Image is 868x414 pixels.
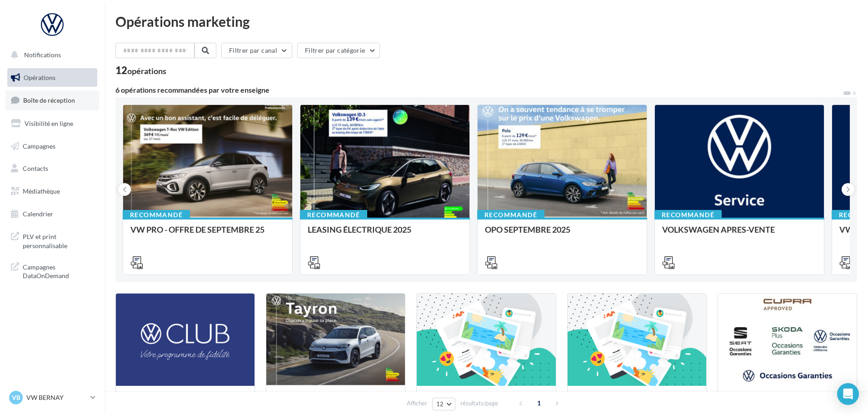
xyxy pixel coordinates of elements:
a: Opérations [5,68,99,87]
a: Boîte de réception [5,90,99,110]
span: 1 [532,396,546,410]
button: 12 [432,398,455,410]
span: Boîte de réception [23,96,75,104]
div: opérations [127,67,166,75]
button: Notifications [5,45,95,65]
div: Recommandé [123,210,190,220]
div: 6 opérations recommandées par votre enseigne [115,86,843,94]
div: Recommandé [654,210,722,220]
a: Campagnes DataOnDemand [5,257,99,284]
div: Open Intercom Messenger [837,383,859,405]
span: Campagnes [23,142,55,150]
span: Visibilité en ligne [25,120,73,127]
span: Opérations [24,74,55,81]
a: Visibilité en ligne [5,114,99,133]
div: Opérations marketing [115,15,857,28]
div: Recommandé [300,210,367,220]
div: LEASING ÉLECTRIQUE 2025 [308,225,462,243]
a: PLV et print personnalisable [5,227,99,254]
a: Médiathèque [5,182,99,201]
a: Calendrier [5,205,99,224]
a: Contacts [5,159,99,178]
span: VB [12,393,20,402]
span: Campagnes DataOnDemand [23,261,94,280]
a: Campagnes [5,137,99,156]
button: Filtrer par catégorie [297,43,380,58]
div: Recommandé [477,210,544,220]
span: Afficher [407,399,427,408]
span: Médiathèque [23,187,60,195]
span: résultats/page [460,399,498,408]
div: OPO SEPTEMBRE 2025 [485,225,639,243]
span: Contacts [23,165,48,172]
div: 12 [115,65,166,75]
span: 12 [436,400,444,408]
div: VOLKSWAGEN APRES-VENTE [662,225,817,243]
span: PLV et print personnalisable [23,230,94,250]
a: VB VW BERNAY [7,389,97,406]
span: Calendrier [23,210,53,218]
div: VW PRO - OFFRE DE SEPTEMBRE 25 [130,225,285,243]
button: Filtrer par canal [221,43,292,58]
p: VW BERNAY [26,393,87,402]
span: Notifications [24,51,61,59]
